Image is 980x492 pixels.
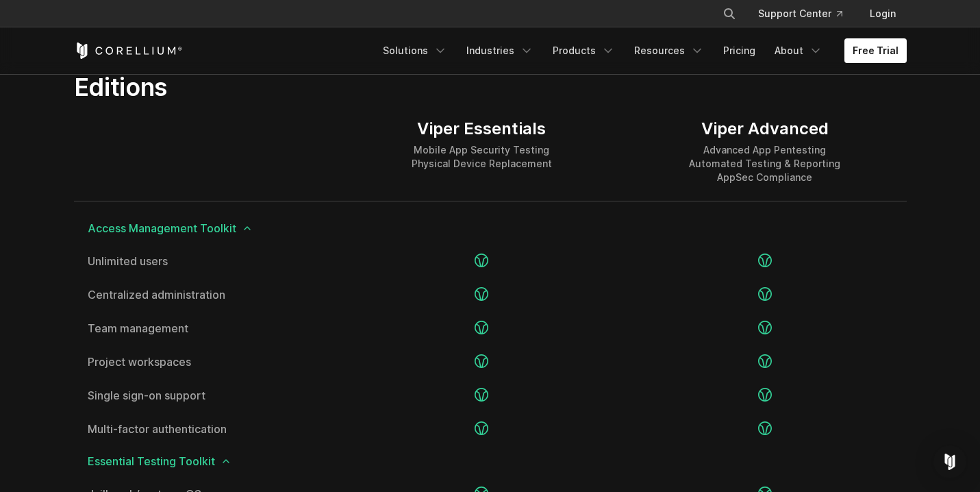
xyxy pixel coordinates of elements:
div: Navigation Menu [706,1,907,26]
a: Login [859,1,907,26]
a: Single sign-on support [88,390,327,401]
div: Open Intercom Messenger [933,445,966,478]
span: Essential Testing Toolkit [88,456,893,467]
div: Navigation Menu [375,38,907,63]
button: Search [717,1,742,26]
h2: Editions [74,72,620,102]
a: Multi-factor authentication [88,423,327,434]
a: Resources [626,38,712,63]
a: Centralized administration [88,289,327,300]
a: Pricing [715,38,764,63]
div: Advanced App Pentesting Automated Testing & Reporting AppSec Compliance [689,143,840,184]
div: Viper Essentials [412,119,552,139]
span: Access Management Toolkit [88,223,893,234]
a: Industries [458,38,542,63]
div: Viper Advanced [689,119,840,139]
a: Free Trial [844,38,907,63]
a: Project workspaces [88,356,327,367]
div: Mobile App Security Testing Physical Device Replacement [412,143,552,171]
a: Products [544,38,623,63]
a: Unlimited users [88,256,327,267]
a: Solutions [375,38,455,63]
a: Team management [88,323,327,334]
a: About [766,38,831,63]
a: Corellium Home [74,42,183,59]
a: Support Center [747,1,853,26]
